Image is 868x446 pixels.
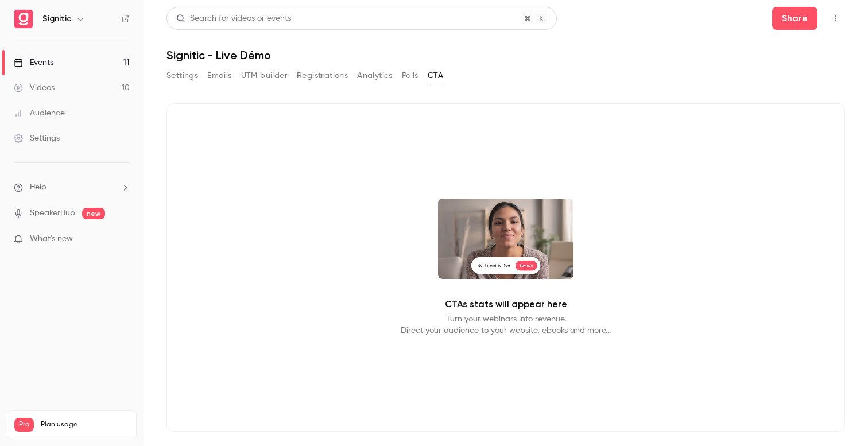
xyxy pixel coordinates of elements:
span: Pro [14,418,34,432]
img: Signitic [14,10,33,28]
div: Events [14,57,53,68]
h1: Signitic - Live Démo [166,48,845,62]
span: Plan usage [41,420,129,429]
iframe: Noticeable Trigger [116,234,130,245]
p: CTAs stats will appear here [445,297,567,311]
span: new [82,208,105,219]
button: Registrations [297,67,348,85]
div: Settings [14,133,60,144]
a: SpeakerHub [30,207,75,219]
p: Turn your webinars into revenue. Direct your audience to your website, ebooks and more... [401,313,611,336]
button: Share [772,7,817,30]
button: Emails [207,67,231,85]
h6: Signitic [42,13,71,25]
div: Videos [14,82,55,94]
button: Polls [402,67,418,85]
li: help-dropdown-opener [14,181,130,193]
button: CTA [428,67,443,85]
button: UTM builder [241,67,288,85]
div: Search for videos or events [176,13,291,25]
button: Settings [166,67,198,85]
div: Audience [14,107,65,119]
button: Analytics [357,67,393,85]
span: Help [30,181,46,193]
span: What's new [30,233,73,245]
